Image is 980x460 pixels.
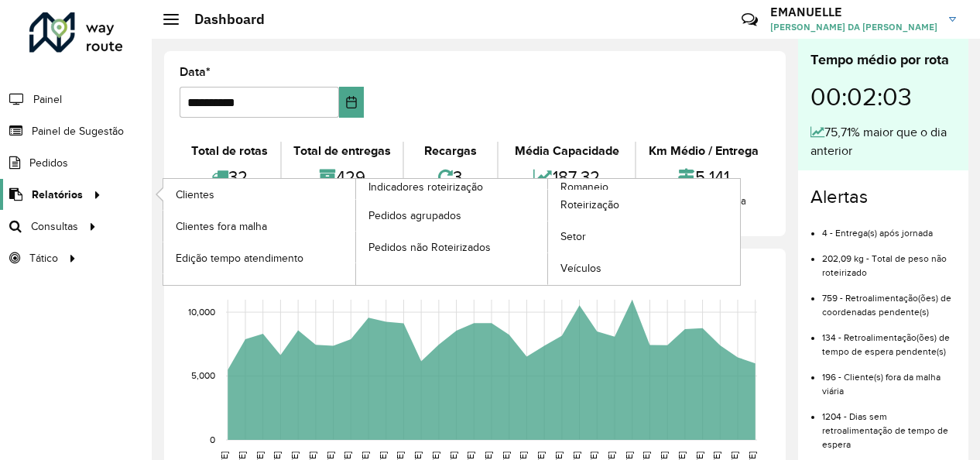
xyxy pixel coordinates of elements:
[548,253,740,284] a: Veículos
[810,186,956,208] h4: Alertas
[810,70,956,123] div: 00:02:03
[286,160,399,194] div: 429
[210,434,215,445] text: 0
[822,319,956,359] li: 134 - Retroalimentação(ões) de tempo de espera pendente(s)
[176,250,303,266] span: Edição tempo atendimento
[356,200,548,231] a: Pedidos agrupados
[176,187,214,203] span: Clientes
[822,398,956,451] li: 1204 - Dias sem retroalimentação de tempo de espera
[163,242,355,273] a: Edição tempo atendimento
[183,142,276,160] div: Total de rotas
[163,179,355,210] a: Clientes
[32,187,83,203] span: Relatórios
[822,280,956,319] li: 759 - Retroalimentação(ões) de coordenadas pendente(s)
[810,50,956,70] div: Tempo médio por rota
[29,250,58,266] span: Tático
[180,63,211,81] label: Data
[163,211,355,242] a: Clientes fora malha
[33,91,62,108] span: Painel
[822,215,956,240] li: 4 - Entrega(s) após jornada
[179,11,265,28] h2: Dashboard
[368,179,483,195] span: Indicadores roteirização
[560,179,608,195] span: Romaneio
[502,142,632,160] div: Média Capacidade
[176,218,267,235] span: Clientes fora malha
[822,240,956,280] li: 202,09 kg - Total de peso não roteirizado
[29,155,68,171] span: Pedidos
[733,3,766,36] a: Contato Rápido
[548,221,740,252] a: Setor
[188,307,215,317] text: 10,000
[822,359,956,398] li: 196 - Cliente(s) fora da malha viária
[770,20,937,34] span: [PERSON_NAME] DA [PERSON_NAME]
[560,260,601,276] span: Veículos
[183,160,276,194] div: 32
[408,142,493,160] div: Recargas
[810,123,956,160] div: 75,71% maior que o dia anterior
[408,160,493,194] div: 3
[368,239,491,256] span: Pedidos não Roteirizados
[770,5,937,19] h3: EMANUELLE
[560,197,619,213] span: Roteirização
[560,228,586,245] span: Setor
[286,142,399,160] div: Total de entregas
[356,232,548,263] a: Pedidos não Roteirizados
[31,218,78,235] span: Consultas
[339,87,364,118] button: Choose Date
[191,371,215,381] text: 5,000
[163,179,548,285] a: Indicadores roteirização
[640,160,766,194] div: 5,141
[32,123,124,139] span: Painel de Sugestão
[356,179,741,285] a: Romaneio
[368,208,461,224] span: Pedidos agrupados
[502,160,632,194] div: 187,32
[640,142,766,160] div: Km Médio / Entrega
[548,190,740,221] a: Roteirização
